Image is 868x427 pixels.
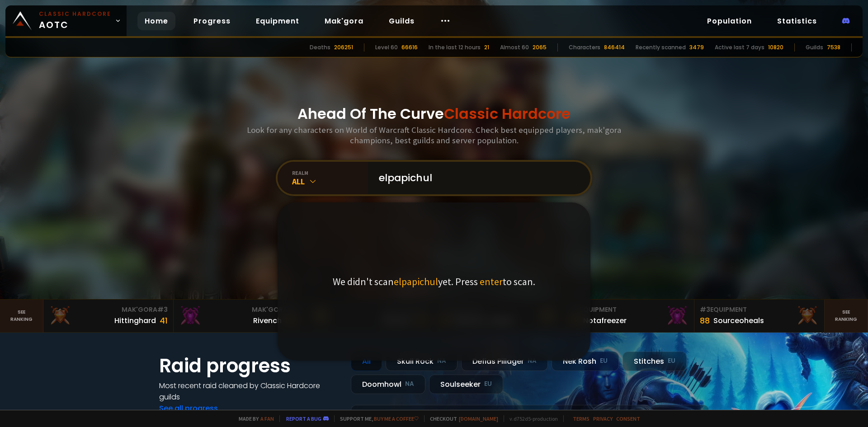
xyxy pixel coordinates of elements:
a: Guilds [382,12,422,30]
a: [DOMAIN_NAME] [459,415,498,422]
div: Mak'Gora [49,305,168,314]
div: Recently scanned [636,43,686,52]
input: Search a character... [373,162,580,194]
span: # 3 [157,305,168,314]
a: a fan [260,415,274,422]
h3: Look for any characters on World of Warcraft Classic Hardcore. Check best equipped players, mak'g... [243,125,625,145]
span: Checkout [424,415,498,422]
h4: Most recent raid cleaned by Classic Hardcore guilds [159,380,340,403]
span: v. d752d5 - production [504,415,558,422]
a: Home [137,12,175,30]
span: enter [480,275,503,288]
div: Mak'Gora [179,305,298,314]
small: EU [600,357,608,366]
a: Consent [616,415,640,422]
small: NA [528,357,537,366]
a: #2Equipment88Notafreezer [564,300,694,332]
div: All [292,176,368,187]
small: NA [405,380,414,389]
a: Mak'Gora#3Hittinghard41 [43,300,174,332]
div: Soulseeker [429,375,503,394]
div: Equipment [700,305,819,314]
a: Terms [573,415,590,422]
div: realm [292,169,368,176]
h1: Ahead Of The Curve [297,103,571,125]
small: Classic Hardcore [39,10,111,18]
div: Rivench [253,315,282,326]
div: 41 [160,314,168,327]
div: All [351,352,382,371]
a: Mak'Gora#2Rivench100 [174,300,304,332]
div: 88 [700,314,710,327]
span: Support me, [334,415,419,422]
div: 206251 [334,43,353,52]
div: Level 60 [375,43,398,52]
div: Nek'Rosh [552,352,619,371]
div: 66616 [401,43,418,52]
div: Almost 60 [500,43,529,52]
a: See all progress [159,403,218,413]
div: 3479 [689,43,704,52]
div: Sourceoheals [713,315,764,326]
div: Notafreezer [583,315,627,326]
div: Deaths [310,43,330,52]
a: Classic HardcoreAOTC [5,5,127,36]
span: AOTC [39,10,111,32]
div: 2065 [533,43,547,52]
div: Doomhowl [351,375,425,394]
div: Skull Rock [386,352,458,371]
div: 846414 [604,43,625,52]
div: Defias Pillager [461,352,548,371]
div: In the last 12 hours [429,43,481,52]
h1: Raid progress [159,352,340,380]
span: # 3 [700,305,710,314]
div: 10820 [768,43,783,52]
p: We didn't scan yet. Press to scan. [333,275,535,288]
div: Characters [569,43,600,52]
div: 21 [484,43,489,52]
a: Equipment [249,12,307,30]
a: Seeranking [825,300,868,332]
div: 7538 [827,43,840,52]
span: Made by [233,415,274,422]
a: Population [700,12,759,30]
div: Hittinghard [114,315,156,326]
span: elpapichul [394,275,438,288]
a: Progress [186,12,238,30]
a: Privacy [593,415,613,422]
div: Stitches [623,352,687,371]
a: Report a bug [286,415,321,422]
small: EU [668,357,675,366]
div: Equipment [570,305,689,314]
a: #3Equipment88Sourceoheals [694,300,825,332]
small: EU [484,380,492,389]
a: Buy me a coffee [374,415,419,422]
small: NA [437,357,446,366]
a: Mak'gora [317,12,371,30]
span: Classic Hardcore [444,103,571,124]
a: Statistics [770,12,824,30]
div: Guilds [806,43,823,52]
div: Active last 7 days [715,43,764,52]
